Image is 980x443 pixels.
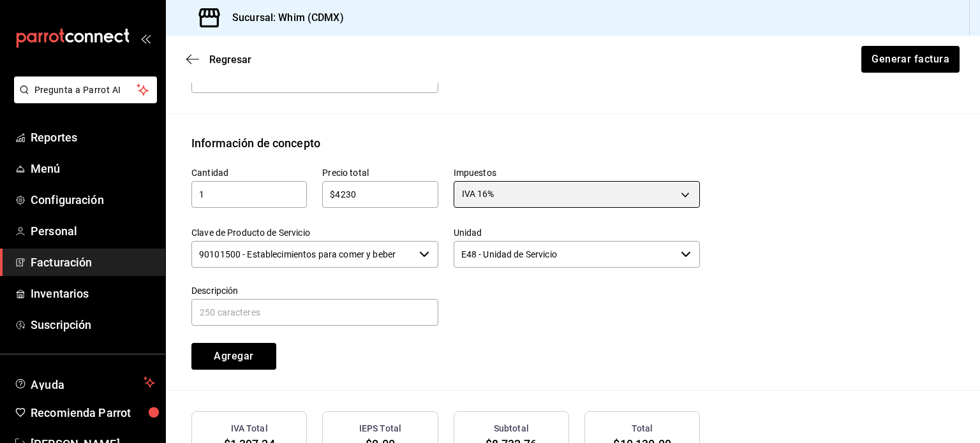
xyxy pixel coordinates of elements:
span: Configuración [31,191,155,208]
label: Clave de Producto de Servicio [191,228,438,236]
span: Inventarios [31,285,155,302]
div: Información de concepto [191,134,320,152]
label: Descripción [191,286,438,294]
input: Elige una opción [191,241,414,268]
span: Ayuda [31,375,138,390]
button: Generar factura [861,46,960,73]
label: Precio total [322,168,438,177]
label: Impuestos [454,168,701,177]
button: Agregar [191,343,276,370]
input: 250 caracteres [191,299,438,326]
span: Reportes [31,129,155,146]
a: Pregunta a Parrot AI [9,92,157,106]
label: Unidad [454,228,701,236]
span: Menú [31,160,155,177]
h3: IVA Total [231,422,268,435]
button: open_drawer_menu [140,33,151,43]
h3: IEPS Total [359,422,401,435]
label: Cantidad [191,168,307,177]
h3: Subtotal [494,422,529,435]
button: Pregunta a Parrot AI [14,76,157,103]
span: IVA 16% [462,187,494,200]
h3: Total [632,422,653,435]
span: Regresar [209,54,251,66]
span: Facturación [31,254,155,271]
span: Personal [31,222,155,240]
h3: Sucursal: Whim (CDMX) [222,10,344,25]
input: $0.00 [322,187,438,202]
span: Pregunta a Parrot AI [34,84,137,97]
span: Recomienda Parrot [31,404,155,421]
input: Elige una opción [454,241,676,268]
span: Suscripción [31,316,155,333]
button: Regresar [186,54,251,66]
